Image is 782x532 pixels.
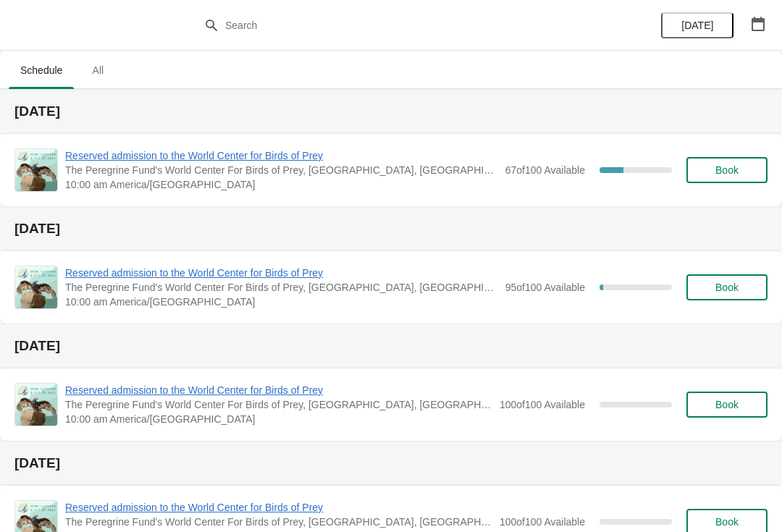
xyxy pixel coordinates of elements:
span: 67 of 100 Available [505,164,585,176]
h2: [DATE] [14,339,768,353]
img: Reserved admission to the World Center for Birds of Prey | The Peregrine Fund's World Center For ... [15,266,57,308]
img: Reserved admission to the World Center for Birds of Prey | The Peregrine Fund's World Center For ... [15,384,57,426]
span: The Peregrine Fund's World Center For Birds of Prey, [GEOGRAPHIC_DATA], [GEOGRAPHIC_DATA], [US_ST... [65,515,492,529]
h2: [DATE] [14,456,768,470]
span: The Peregrine Fund's World Center For Birds of Prey, [GEOGRAPHIC_DATA], [GEOGRAPHIC_DATA], [US_ST... [65,280,498,295]
span: Reserved admission to the World Center for Birds of Prey [65,148,498,163]
span: All [80,57,116,83]
span: Book [715,282,739,293]
span: 100 of 100 Available [500,516,585,528]
span: Schedule [9,57,74,83]
span: 10:00 am America/[GEOGRAPHIC_DATA] [65,295,498,309]
span: Book [715,164,739,176]
h2: [DATE] [14,221,768,236]
button: Book [686,157,768,183]
span: Book [715,516,739,528]
span: 95 of 100 Available [505,282,585,293]
span: Reserved admission to the World Center for Birds of Prey [65,500,492,515]
span: Reserved admission to the World Center for Birds of Prey [65,383,492,397]
button: Book [686,392,768,418]
span: Book [715,399,739,410]
span: 10:00 am America/[GEOGRAPHIC_DATA] [65,412,492,426]
span: Reserved admission to the World Center for Birds of Prey [65,266,498,280]
h2: [DATE] [14,104,768,119]
span: [DATE] [681,20,713,31]
button: Book [686,274,768,300]
input: Search [224,12,586,38]
span: 10:00 am America/[GEOGRAPHIC_DATA] [65,177,498,192]
span: The Peregrine Fund's World Center For Birds of Prey, [GEOGRAPHIC_DATA], [GEOGRAPHIC_DATA], [US_ST... [65,163,498,177]
span: The Peregrine Fund's World Center For Birds of Prey, [GEOGRAPHIC_DATA], [GEOGRAPHIC_DATA], [US_ST... [65,397,492,412]
span: 100 of 100 Available [500,399,585,410]
button: [DATE] [661,12,733,38]
img: Reserved admission to the World Center for Birds of Prey | The Peregrine Fund's World Center For ... [15,149,57,191]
